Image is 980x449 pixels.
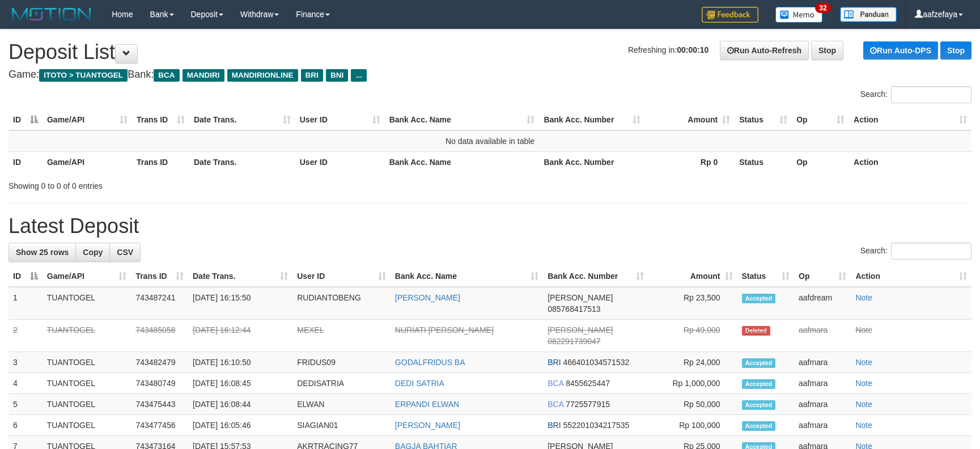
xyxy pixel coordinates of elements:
[292,394,391,415] td: ELWAN
[9,394,43,415] td: 5
[539,151,645,172] th: Bank Acc. Number
[9,109,43,130] th: ID: activate to sort column descending
[188,352,292,373] td: [DATE] 16:10:50
[849,109,971,130] th: Action: activate to sort column ascending
[132,151,189,172] th: Trans ID
[860,86,971,103] label: Search:
[891,86,971,103] input: Search:
[855,400,872,409] a: Note
[548,293,613,302] span: [PERSON_NAME]
[43,151,132,172] th: Game/API
[794,394,851,415] td: aafmara
[16,248,69,257] span: Show 25 rows
[295,109,385,130] th: User ID: activate to sort column ascending
[391,266,543,287] th: Bank Acc. Name: activate to sort column ascending
[188,266,292,287] th: Date Trans.: activate to sort column ascending
[9,6,95,23] img: MOTION_logo.png
[43,394,131,415] td: TUANTOGEL
[43,109,132,130] th: Game/API: activate to sort column ascending
[83,248,103,257] span: Copy
[855,358,872,367] a: Note
[648,287,737,320] td: Rp 23,500
[131,287,188,320] td: 743487241
[794,352,851,373] td: aafmara
[9,415,43,436] td: 6
[566,400,610,409] span: Copy 7725577915 to clipboard
[548,379,563,388] span: BCA
[292,320,391,352] td: MEXEL
[539,109,645,130] th: Bank Acc. Number: activate to sort column ascending
[794,287,851,320] td: aafdream
[792,109,849,130] th: Op: activate to sort column ascending
[395,325,494,334] a: NURIATI [PERSON_NAME]
[543,266,648,287] th: Bank Acc. Number: activate to sort column ascending
[131,394,188,415] td: 743475443
[648,415,737,436] td: Rp 100,000
[183,69,224,82] span: MANDIRI
[794,373,851,394] td: aafmara
[855,293,872,302] a: Note
[43,415,131,436] td: TUANTOGEL
[742,358,776,368] span: Accepted
[855,421,872,430] a: Note
[9,287,43,320] td: 1
[860,243,971,260] label: Search:
[109,243,141,262] a: CSV
[326,69,348,82] span: BNI
[292,287,391,320] td: RUDIANTOBENG
[628,45,709,54] span: Refreshing in:
[735,151,792,172] th: Status
[815,3,830,13] span: 32
[301,69,323,82] span: BRI
[548,421,561,430] span: BRI
[117,248,133,257] span: CSV
[737,266,794,287] th: Status: activate to sort column ascending
[677,45,709,54] strong: 00:00:10
[548,400,563,409] span: BCA
[131,320,188,352] td: 743485058
[189,151,295,172] th: Date Trans.
[548,325,613,334] span: [PERSON_NAME]
[9,176,400,192] div: Showing 0 to 0 of 0 entries
[9,373,43,394] td: 4
[742,400,776,410] span: Accepted
[395,421,460,430] a: [PERSON_NAME]
[840,7,897,22] img: panduan.png
[131,352,188,373] td: 743482479
[227,69,298,82] span: MANDIRIONLINE
[154,69,179,82] span: BCA
[645,109,735,130] th: Amount: activate to sort column ascending
[189,109,295,130] th: Date Trans.: activate to sort column ascending
[188,373,292,394] td: [DATE] 16:08:45
[43,352,131,373] td: TUANTOGEL
[794,266,851,287] th: Op: activate to sort column ascending
[940,41,971,60] a: Stop
[131,415,188,436] td: 743477456
[742,326,771,336] span: Deleted
[9,130,971,152] td: No data available in table
[292,352,391,373] td: FRIDUS09
[855,379,872,388] a: Note
[794,415,851,436] td: aafmara
[645,151,735,172] th: Rp 0
[9,320,43,352] td: 2
[855,325,872,334] a: Note
[395,358,465,367] a: GODALFRIDUS BA
[548,304,600,314] span: Copy 085768417513 to clipboard
[720,41,809,60] a: Run Auto-Refresh
[395,293,460,302] a: [PERSON_NAME]
[742,421,776,431] span: Accepted
[43,320,131,352] td: TUANTOGEL
[75,243,110,262] a: Copy
[292,266,391,287] th: User ID: activate to sort column ascending
[9,266,43,287] th: ID: activate to sort column descending
[351,69,366,82] span: ...
[863,41,938,60] a: Run Auto-DPS
[648,266,737,287] th: Amount: activate to sort column ascending
[742,294,776,303] span: Accepted
[39,69,128,82] span: ITOTO > TUANTOGEL
[385,109,540,130] th: Bank Acc. Name: activate to sort column ascending
[292,373,391,394] td: DEDISATRIA
[9,215,971,238] h1: Latest Deposit
[548,358,561,367] span: BRI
